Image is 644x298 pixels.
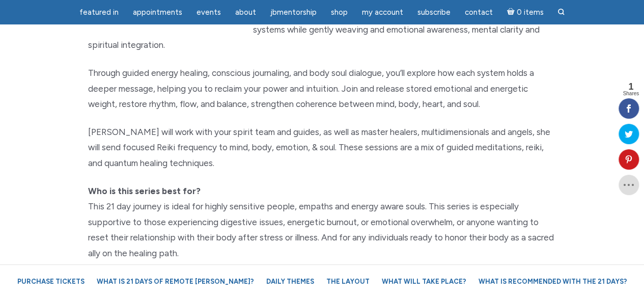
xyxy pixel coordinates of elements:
a: What is 21 Days of Remote [PERSON_NAME]? [92,273,259,290]
a: Subscribe [411,3,457,22]
a: Appointments [127,3,188,22]
a: Cart0 items [501,2,550,22]
p: This 21 day journey is ideal for highly sensitive people, empaths and energy aware souls. This se... [88,183,556,261]
strong: Who is this series best for? [88,186,201,196]
span: 1 [623,82,639,91]
span: 0 items [516,9,543,16]
span: featured in [79,8,119,17]
a: Daily Themes [261,273,319,290]
span: Shop [331,8,348,17]
a: What will take place? [377,273,471,290]
p: Through guided energy healing, conscious journaling, and body soul dialogue, you’ll explore how e... [88,65,556,112]
span: My Account [362,8,403,17]
a: My Account [356,3,409,22]
a: What is recommended with the 21 Days? [473,273,632,290]
a: featured in [73,3,125,22]
a: Contact [459,3,499,22]
a: JBMentorship [264,3,323,22]
a: Shop [325,3,354,22]
i: Cart [507,8,517,17]
a: About [229,3,262,22]
p: [PERSON_NAME] will work with your spirit team and guides, as well as master healers, multidimensi... [88,124,556,171]
a: Events [190,3,227,22]
span: Contact [465,8,493,17]
span: Subscribe [417,8,451,17]
span: Events [197,8,221,17]
span: About [235,8,256,17]
span: Shares [623,91,639,96]
span: Appointments [133,8,182,17]
a: The Layout [321,273,375,290]
a: Purchase Tickets [12,273,90,290]
span: JBMentorship [270,8,317,17]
